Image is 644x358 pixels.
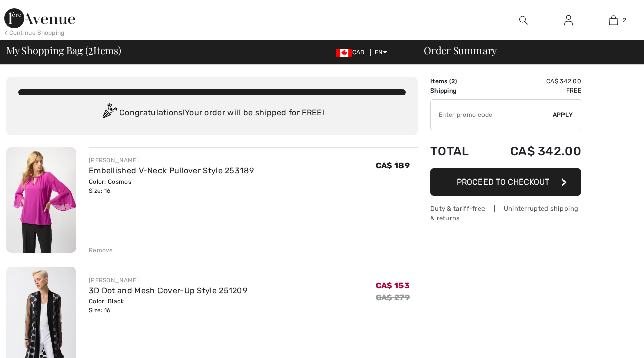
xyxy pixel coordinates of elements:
[623,16,626,25] span: 2
[88,43,93,56] span: 2
[89,276,247,285] div: [PERSON_NAME]
[519,14,528,26] img: search the website
[89,166,254,175] a: Embellished V-Neck Pullover Style 253189
[484,134,581,168] td: CA$ 342.00
[6,147,76,253] img: Embellished V-Neck Pullover Style 253189
[412,45,638,55] div: Order Summary
[484,77,581,86] td: CA$ 342.00
[430,168,581,196] button: Proceed to Checkout
[4,8,75,28] img: 1ère Avenue
[431,100,553,130] input: Promo code
[457,177,549,187] span: Proceed to Checkout
[89,177,254,195] div: Color: Cosmos Size: 16
[556,14,581,27] a: Sign In
[6,45,121,55] span: My Shopping Bag ( Items)
[430,86,484,95] td: Shipping
[484,86,581,95] td: Free
[430,77,484,86] td: Items ( )
[376,161,410,170] span: CA$ 189
[376,281,410,290] span: CA$ 153
[89,297,247,315] div: Color: Black Size: 16
[336,49,352,57] img: Canadian Dollar
[4,28,65,37] div: < Continue Shopping
[18,103,406,123] div: Congratulations! Your order will be shipped for FREE!
[375,49,387,56] span: EN
[89,286,247,295] a: 3D Dot and Mesh Cover-Up Style 251209
[376,293,410,302] s: CA$ 279
[564,14,573,26] img: My Info
[336,49,369,56] span: CAD
[430,204,581,223] div: Duty & tariff-free | Uninterrupted shipping & returns
[451,78,455,85] span: 2
[99,103,119,123] img: Congratulation2.svg
[591,14,635,26] a: 2
[89,156,254,165] div: [PERSON_NAME]
[89,246,113,255] div: Remove
[553,110,573,119] span: Apply
[430,134,484,168] td: Total
[609,14,618,26] img: My Bag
